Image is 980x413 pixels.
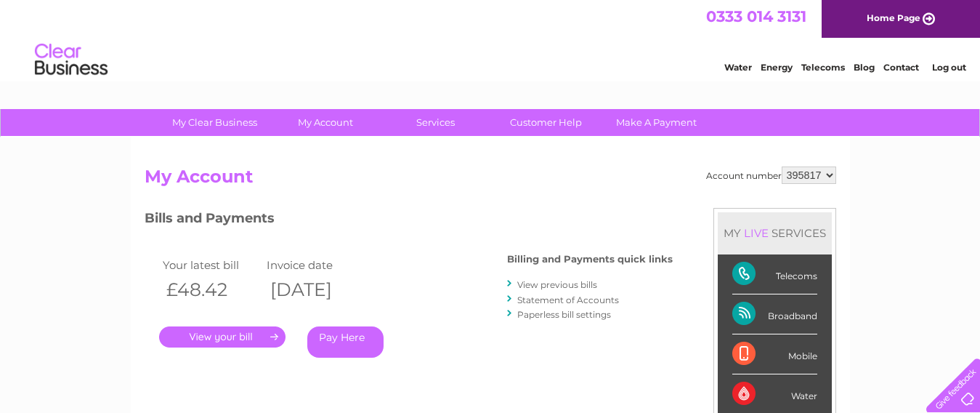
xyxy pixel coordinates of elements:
[517,279,597,290] a: View previous bills
[718,212,832,254] div: MY SERVICES
[932,62,966,73] a: Log out
[263,255,368,275] td: Invoice date
[147,8,834,71] div: Clear Business is a trading name of Verastar Limited (registered in [GEOGRAPHIC_DATA] No. 3667643...
[507,254,673,265] h4: Billing and Payments quick links
[854,62,875,73] a: Blog
[265,109,385,136] a: My Account
[159,255,264,275] td: Your latest bill
[517,309,611,320] a: Paperless bill settings
[145,167,836,194] h2: My Account
[517,294,619,305] a: Statement of Accounts
[159,275,264,305] th: £48.42
[724,62,752,73] a: Water
[883,62,919,73] a: Contact
[706,7,806,25] a: 0333 014 3131
[761,62,793,73] a: Energy
[263,275,368,305] th: [DATE]
[155,109,275,136] a: My Clear Business
[486,109,606,136] a: Customer Help
[145,208,673,233] h3: Bills and Payments
[34,38,108,82] img: logo.png
[376,109,495,136] a: Services
[706,167,836,184] div: Account number
[307,326,384,358] a: Pay Here
[741,226,772,240] div: LIVE
[801,62,845,73] a: Telecoms
[732,254,817,294] div: Telecoms
[732,294,817,334] div: Broadband
[596,109,716,136] a: Make A Payment
[732,334,817,374] div: Mobile
[159,326,286,348] a: .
